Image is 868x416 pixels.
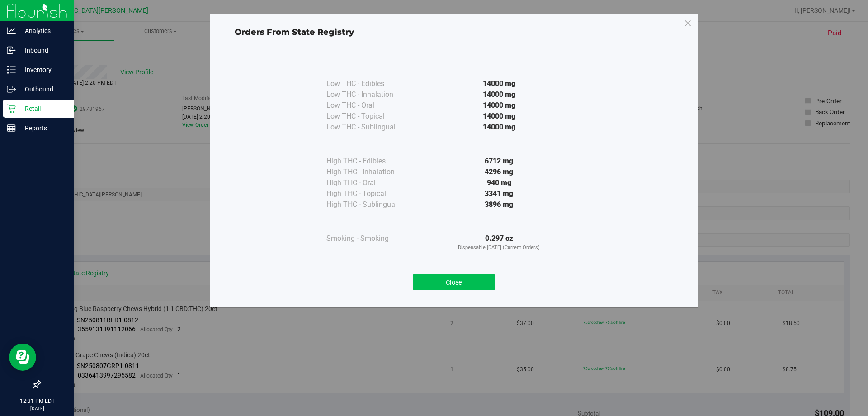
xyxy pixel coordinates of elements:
inline-svg: Retail [7,104,16,113]
p: Inventory [16,64,70,75]
span: Orders From State Registry [235,27,354,37]
div: 940 mg [417,177,581,188]
div: 3341 mg [417,188,581,199]
div: 14000 mg [417,122,581,133]
inline-svg: Inbound [7,46,16,55]
div: 14000 mg [417,111,581,122]
div: High THC - Sublingual [326,199,417,210]
p: Retail [16,103,70,114]
inline-svg: Inventory [7,65,16,74]
div: 14000 mg [417,100,581,111]
div: Low THC - Inhalation [326,89,417,100]
div: 6712 mg [417,156,581,167]
div: 14000 mg [417,89,581,100]
div: Low THC - Topical [326,111,417,122]
p: 12:31 PM EDT [4,397,70,405]
div: 14000 mg [417,78,581,89]
button: Close [413,274,495,290]
p: [DATE] [4,405,70,412]
div: Low THC - Sublingual [326,122,417,133]
div: Low THC - Edibles [326,78,417,89]
p: Dispensable [DATE] (Current Orders) [417,244,581,252]
div: Smoking - Smoking [326,233,417,244]
div: High THC - Edibles [326,156,417,167]
div: 4296 mg [417,167,581,177]
p: Inbound [16,45,70,56]
div: High THC - Topical [326,188,417,199]
div: 0.297 oz [417,233,581,252]
p: Reports [16,123,70,134]
p: Outbound [16,84,70,95]
div: Low THC - Oral [326,100,417,111]
div: High THC - Inhalation [326,167,417,177]
inline-svg: Reports [7,124,16,133]
p: Analytics [16,25,70,36]
div: 3896 mg [417,199,581,210]
inline-svg: Outbound [7,85,16,94]
iframe: Resource center [9,344,36,371]
inline-svg: Analytics [7,26,16,35]
div: High THC - Oral [326,177,417,188]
